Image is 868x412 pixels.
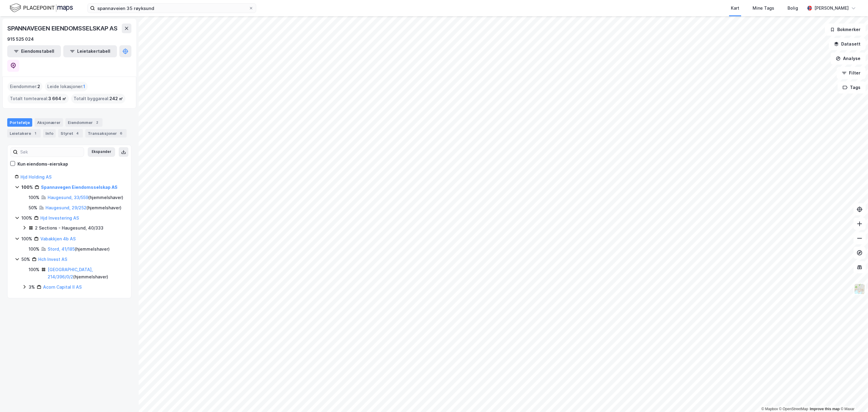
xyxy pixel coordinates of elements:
div: 100% [29,194,39,201]
div: Kart [731,5,739,12]
img: logo.f888ab2527a4732fd821a326f86c7f29.svg [10,3,73,13]
a: Vabakkjen 4b AS [40,236,76,241]
button: Leietakertabell [63,45,117,57]
div: 2 [94,119,100,125]
a: Stord, 41/185 [48,246,75,252]
button: Tags [838,81,866,93]
div: 2 Sections - Haugesund, 40/333 [35,224,103,232]
a: Mapbox [761,407,778,411]
iframe: Chat Widget [838,383,868,412]
div: 6 [118,130,124,136]
div: 100% [21,235,32,242]
button: Analyse [831,52,866,65]
div: Leide lokasjoner : [45,82,88,91]
a: Acorn Capital II AS [43,284,82,290]
div: 100% [21,184,33,191]
div: ( hjemmelshaver ) [48,246,110,253]
a: Hjd Holding AS [20,174,52,179]
div: Portefølje [7,118,32,127]
div: Kun eiendoms-eierskap [17,160,68,168]
div: ( hjemmelshaver ) [48,194,123,201]
div: 100% [29,246,39,253]
div: Mine Tags [753,5,774,12]
div: Info [43,129,56,138]
a: Spannavegen Eiendomsselskap AS [41,185,118,190]
a: Hch Invest AS [38,257,67,262]
div: Totalt tomteareal : [8,94,69,103]
div: Eiendommer [65,118,102,127]
div: Bolig [788,5,798,12]
div: [PERSON_NAME] [814,5,849,12]
button: Datasett [829,38,866,50]
div: Aksjonærer [35,118,63,127]
span: 1 [83,83,85,90]
div: Styret [58,129,83,138]
input: Søk [18,147,84,157]
div: ( hjemmelshaver ) [46,204,121,211]
img: Z [854,283,865,295]
a: [GEOGRAPHIC_DATA], 214/396/0/2 [48,267,93,279]
div: 50% [21,256,30,263]
div: 100% [29,266,39,273]
a: Improve this map [810,407,840,411]
div: 4 [74,130,80,136]
div: 100% [21,214,32,222]
button: Eiendomstabell [7,45,61,57]
div: 50% [29,204,37,211]
span: 3 664 ㎡ [48,95,66,102]
div: SPANNAVEGEN EIENDOMSSELSKAP AS [7,24,119,33]
div: 915 525 024 [7,36,34,43]
div: Eiendommer : [8,82,42,91]
a: OpenStreetMap [779,407,808,411]
span: 242 ㎡ [109,95,123,102]
div: ( hjemmelshaver ) [48,266,124,280]
div: 1 [32,130,38,136]
a: Hjd Investering AS [40,215,79,220]
span: 2 [37,83,40,90]
input: Søk på adresse, matrikkel, gårdeiere, leietakere eller personer [95,4,249,13]
a: Haugesund, 33/559 [48,195,88,200]
button: Bokmerker [825,24,866,36]
button: Filter [837,67,866,79]
div: Totalt byggareal : [71,94,125,103]
div: 3% [29,284,35,291]
a: Haugesund, 29/252 [46,205,86,210]
div: Transaksjoner [85,129,127,138]
button: Ekspander [88,147,115,157]
div: Leietakere [7,129,41,138]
